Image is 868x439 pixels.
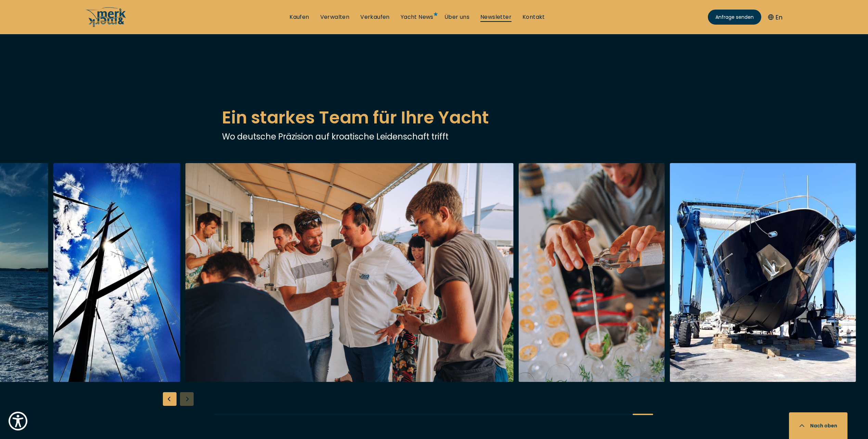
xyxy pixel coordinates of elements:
[163,392,177,406] div: Previous slide
[7,410,29,432] button: Show Accessibility Preferences
[289,13,309,21] a: Kaufen
[708,10,761,25] a: Anfrage senden
[444,13,469,21] a: Über uns
[320,13,350,21] a: Verwalten
[768,13,782,22] button: En
[480,13,511,21] a: Newsletter
[401,13,433,21] a: Yacht News
[222,105,646,131] h2: Ein starkes Team für Ihre Yacht
[519,163,665,382] img: Merk&Merk
[222,131,646,143] p: Wo deutsche Präzision auf kroatische Leidenschaft trifft
[670,163,856,382] img: Merk&Merk
[185,163,514,382] img: Merk&Merk
[360,13,390,21] a: Verkaufen
[522,13,545,21] a: Kontakt
[53,163,180,382] img: Merk&Merk
[715,14,754,21] span: Anfrage senden
[789,412,847,439] button: Nach oben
